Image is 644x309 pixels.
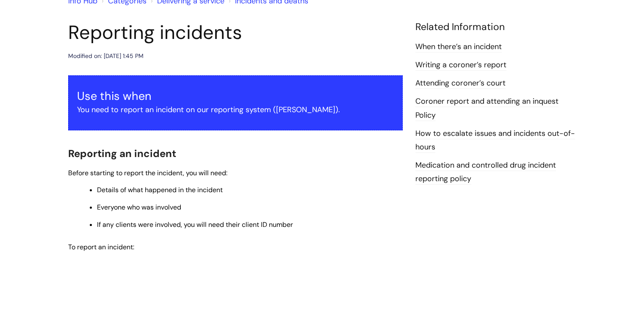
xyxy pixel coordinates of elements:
h4: Related Information [415,21,576,33]
h3: Use this when [77,89,394,103]
a: Writing a coroner’s report [415,60,506,71]
div: Modified on: [DATE] 1:45 PM [68,51,144,61]
span: Everyone who was involved [97,203,181,212]
a: Medication and controlled drug incident reporting policy [415,160,556,185]
span: Details of what happened in the incident [97,185,223,194]
a: Attending coroner’s court [415,78,506,89]
span: Before starting to report the incident, you will need: [68,168,227,177]
span: To report an incident: [68,243,134,251]
span: If any clients were involved, you will need their client ID number [97,220,293,229]
a: How to escalate issues and incidents out-of-hours [415,128,575,153]
span: Reporting an incident [68,147,176,160]
a: When there’s an incident [415,41,502,52]
h1: Reporting incidents [68,21,403,44]
p: You need to report an incident on our reporting system ([PERSON_NAME]). [77,103,394,116]
a: Coroner report and attending an inquest Policy [415,96,558,121]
